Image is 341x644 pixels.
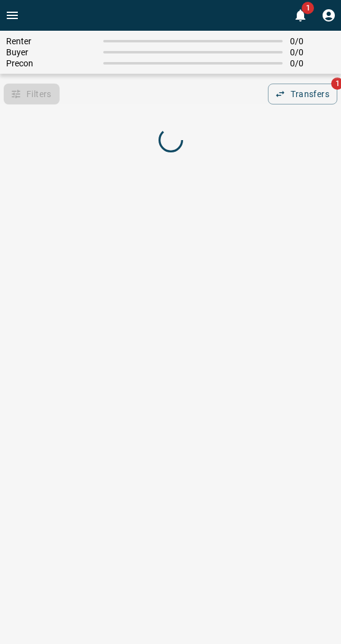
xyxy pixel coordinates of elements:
span: 0 / 0 [290,36,335,46]
span: 0 / 0 [290,47,335,57]
span: 1 [302,2,314,14]
span: Buyer [6,47,96,57]
button: Transfers [268,84,337,104]
button: 1 [288,3,313,28]
button: Profile [316,3,341,28]
span: Renter [6,36,96,46]
span: 0 / 0 [290,58,335,68]
span: Precon [6,58,96,68]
